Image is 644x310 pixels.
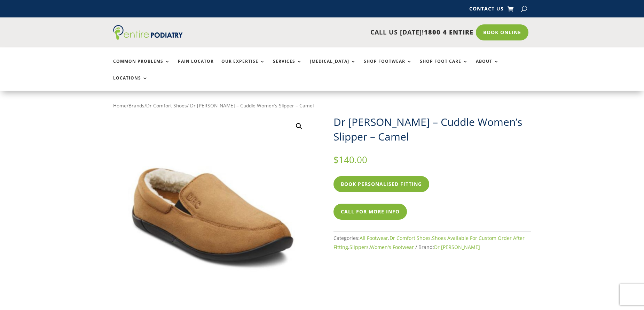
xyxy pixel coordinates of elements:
[113,34,183,41] a: Entire Podiatry
[113,101,531,110] nav: Breadcrumb
[418,244,480,250] span: Brand:
[333,153,367,166] bdi: 140.00
[178,59,214,74] a: Pain Locator
[128,102,144,109] a: Brands
[333,115,531,144] h1: Dr [PERSON_NAME] – Cuddle Women’s Slipper – Camel
[113,76,148,91] a: Locations
[390,235,431,241] a: Dr Comfort Shoes
[146,102,187,109] a: Dr Comfort Shoes
[476,24,528,40] a: Book Online
[293,120,305,133] a: View full-screen image gallery
[434,244,480,250] a: Dr [PERSON_NAME]
[364,59,412,74] a: Shop Footwear
[333,235,525,250] a: Shoes Available For Custom Order After Fitting
[360,235,388,241] a: All Footwear
[273,59,302,74] a: Services
[333,153,339,166] span: $
[333,176,429,192] a: Book Personalised Fitting
[333,235,525,250] span: Categories: , , , ,
[424,28,473,36] span: 1800 4 ENTIRE
[476,59,499,74] a: About
[221,59,265,74] a: Our Expertise
[113,102,127,109] a: Home
[333,204,407,220] a: Call For More Info
[310,59,356,74] a: [MEDICAL_DATA]
[113,59,170,74] a: Common Problems
[350,244,369,250] a: Slippers
[469,6,504,14] a: Contact Us
[113,25,183,40] img: logo (1)
[210,28,473,37] p: CALL US [DATE]!
[370,244,414,250] a: Women's Footwear
[420,59,468,74] a: Shop Foot Care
